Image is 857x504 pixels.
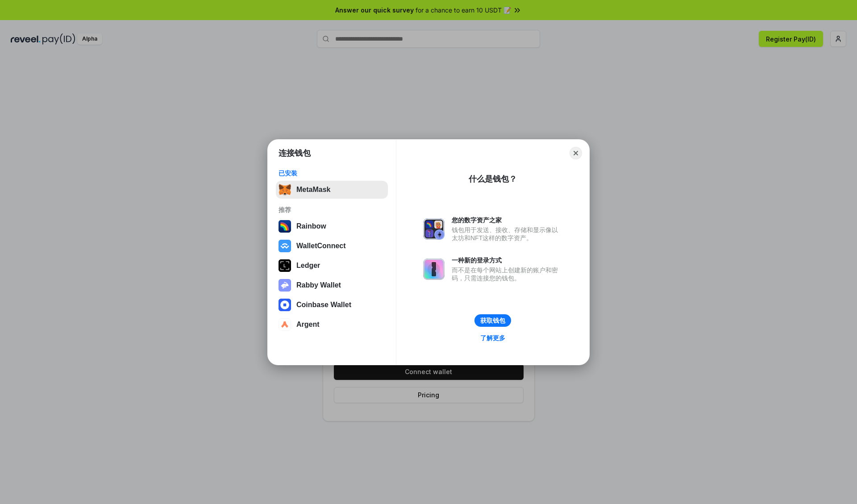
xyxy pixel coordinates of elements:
[480,334,505,342] div: 了解更多
[480,317,505,325] div: 获取钱包
[296,222,326,230] div: Rainbow
[279,206,385,214] div: 推荐
[279,220,291,233] img: svg+xml,%3Csvg%20width%3D%22120%22%20height%3D%22120%22%20viewBox%3D%220%200%20120%20120%22%20fil...
[296,262,320,270] div: Ledger
[276,276,388,294] button: Rabby Wallet
[279,299,291,311] img: svg+xml,%3Csvg%20width%3D%2228%22%20height%3D%2228%22%20viewBox%3D%220%200%2028%2028%22%20fill%3D...
[279,240,291,252] img: svg+xml,%3Csvg%20width%3D%2228%22%20height%3D%2228%22%20viewBox%3D%220%200%2028%2028%22%20fill%3D...
[279,318,291,331] img: svg+xml,%3Csvg%20width%3D%2228%22%20height%3D%2228%22%20viewBox%3D%220%200%2028%2028%22%20fill%3D...
[279,259,291,272] img: svg+xml,%3Csvg%20xmlns%3D%22http%3A%2F%2Fwww.w3.org%2F2000%2Fsvg%22%20width%3D%2228%22%20height%3...
[276,257,388,275] button: Ledger
[279,279,291,292] img: svg+xml,%3Csvg%20xmlns%3D%22http%3A%2F%2Fwww.w3.org%2F2000%2Fsvg%22%20fill%3D%22none%22%20viewBox...
[423,258,445,280] img: svg+xml,%3Csvg%20xmlns%3D%22http%3A%2F%2Fwww.w3.org%2F2000%2Fsvg%22%20fill%3D%22none%22%20viewBox...
[276,217,388,235] button: Rainbow
[279,148,311,158] h1: 连接钱包
[276,296,388,314] button: Coinbase Wallet
[279,183,291,196] img: svg+xml,%3Csvg%20fill%3D%22none%22%20height%3D%2233%22%20viewBox%3D%220%200%2035%2033%22%20width%...
[296,281,341,289] div: Rabby Wallet
[423,218,445,240] img: svg+xml,%3Csvg%20xmlns%3D%22http%3A%2F%2Fwww.w3.org%2F2000%2Fsvg%22%20fill%3D%22none%22%20viewBox...
[452,256,562,264] div: 一种新的登录方式
[296,321,320,329] div: Argent
[276,181,388,199] button: MetaMask
[570,147,582,159] button: Close
[276,237,388,255] button: WalletConnect
[296,301,351,309] div: Coinbase Wallet
[452,226,562,242] div: 钱包用于发送、接收、存储和显示像以太坊和NFT这样的数字资产。
[279,169,385,177] div: 已安装
[296,186,330,194] div: MetaMask
[474,314,511,327] button: 获取钱包
[296,242,346,250] div: WalletConnect
[452,266,562,282] div: 而不是在每个网站上创建新的账户和密码，只需连接您的钱包。
[475,332,511,344] a: 了解更多
[452,216,562,224] div: 您的数字资产之家
[469,174,517,184] div: 什么是钱包？
[276,316,388,333] button: Argent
